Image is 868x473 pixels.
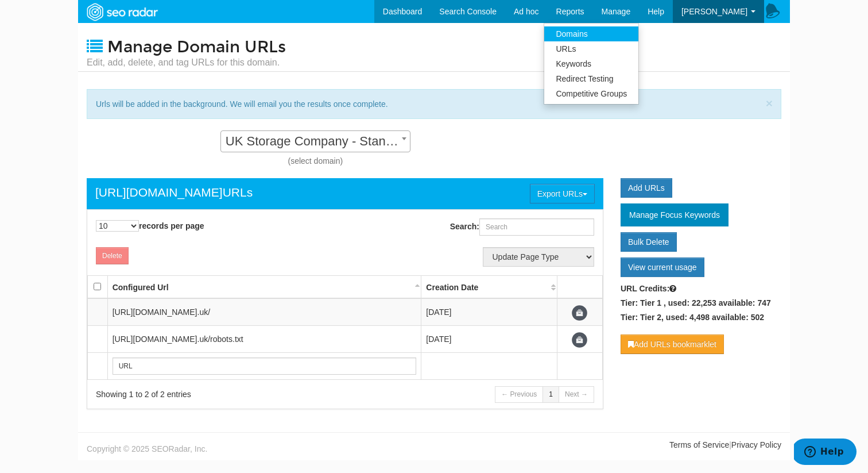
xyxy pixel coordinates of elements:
span: uk/robots.txt [199,334,243,344]
a: Add URLs [621,178,672,198]
span: UK Storage Company - Standard [221,133,410,149]
div: (select domain) [87,155,544,167]
a: Add URLs bookmarklet [621,334,724,354]
span: Update URL [572,305,587,321]
a: [URL][DOMAIN_NAME] [95,184,223,201]
a: Redirect Testing [544,71,638,86]
span: UK Storage Company - Standard [220,130,410,152]
label: Search: [450,218,594,236]
th: Configured Url: activate to sort column descending [107,276,421,299]
small: Edit, add, delete, and tag URLs for this domain. [87,56,286,69]
a: Bulk Delete [621,232,677,252]
span: Manage Focus Keywords [629,210,720,220]
label: records per page [96,220,204,232]
td: [DATE] [421,326,557,353]
a: 1 [542,386,559,403]
label: URL Credits: [621,283,676,294]
span: Update URL [572,332,587,348]
span: Manage [602,7,631,16]
a: Manage Focus Keywords [621,203,728,226]
a: Competitive Groups [544,86,638,101]
input: Search: [479,218,594,236]
span: Manage Domain URLs [107,37,286,57]
div: | [434,439,790,451]
th: Creation Date: activate to sort column ascending [421,276,557,299]
a: ← Previous [495,386,543,403]
button: Export URLs [530,184,595,203]
button: × [766,97,773,109]
a: Next → [559,386,594,403]
a: URLs [544,41,638,56]
span: [URL][DOMAIN_NAME]. [113,334,200,344]
label: Tier: Tier 2, used: 4,498 available: 502 [621,312,764,323]
iframe: Opens a widget where you can find more information [794,439,857,467]
a: Domains [544,26,638,41]
span: [URL][DOMAIN_NAME]. [113,307,200,317]
div: URLs [95,184,253,201]
a: Terms of Service [669,440,729,449]
img: SEORadar [82,2,161,22]
span: Ad hoc [514,7,539,16]
div: Urls will be added in the background. We will email you the results once complete. [87,89,781,119]
label: Tier: Tier 1 , used: 22,253 available: 747 [621,297,771,309]
td: [DATE] [421,298,557,326]
span: Reports [556,7,584,16]
div: Showing 1 to 2 of 2 entries [96,389,331,400]
div: Copyright © 2025 SEORadar, Inc. [78,439,434,455]
span: [PERSON_NAME] [681,7,747,16]
a: View current usage [621,257,704,277]
a: Privacy Policy [731,440,781,449]
span: uk/ [199,307,210,317]
a: Keywords [544,56,638,71]
button: Delete [96,247,129,264]
input: Search [113,357,417,375]
span: Help [648,7,664,16]
select: records per page [96,220,139,232]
